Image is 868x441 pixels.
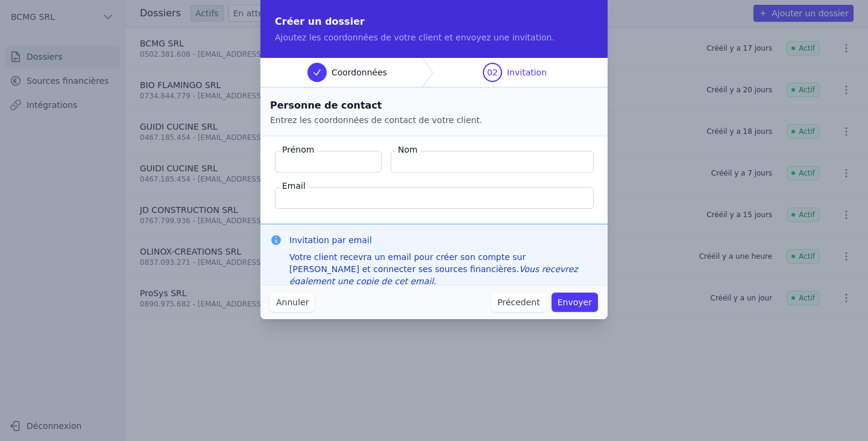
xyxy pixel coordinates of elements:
h3: Invitation par email [289,234,598,246]
span: Invitation [507,66,547,78]
em: Vous recevrez également une copie de cet email. [289,264,578,286]
div: Votre client recevra un email pour créer son compte sur [PERSON_NAME] et connecter ses sources fi... [289,251,598,287]
label: Prénom [280,144,316,156]
button: Annuler [270,293,315,312]
label: Email [280,180,308,192]
button: Envoyer [552,293,598,312]
button: Précedent [491,293,546,312]
label: Nom [395,144,420,156]
span: Coordonnées [332,66,387,78]
span: 02 [487,66,498,78]
h2: Personne de contact [270,97,598,114]
nav: Progress [260,58,608,87]
h2: Créer un dossier [275,14,593,29]
p: Entrez les coordonnées de contact de votre client. [270,114,598,126]
p: Ajoutez les coordonnées de votre client et envoyez une invitation. [275,31,593,43]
